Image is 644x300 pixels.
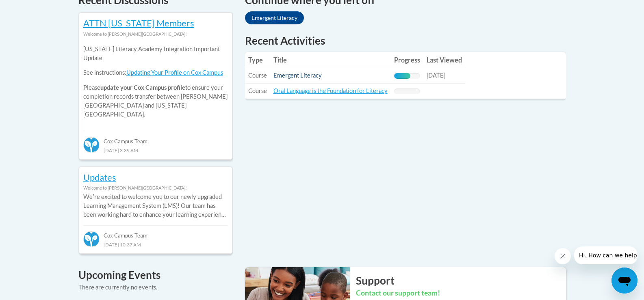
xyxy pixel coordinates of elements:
[83,225,228,240] div: Cox Campus Team
[83,231,100,247] img: Cox Campus Team
[611,268,637,294] iframe: Button to launch messaging window
[78,284,157,291] span: There are currently no events.
[83,172,116,183] a: Updates
[83,192,228,219] p: Weʹre excited to welcome you to our newly upgraded Learning Management System (LMS)! Our team has...
[83,39,228,125] div: Please to ensure your completion records transfer between [PERSON_NAME][GEOGRAPHIC_DATA] and [US_...
[273,72,322,79] a: Emergent Literacy
[248,72,267,79] span: Course
[427,72,445,79] span: [DATE]
[245,33,566,48] h1: Recent Activities
[5,6,66,12] span: Hi. How can we help?
[83,131,228,145] div: Cox Campus Team
[356,273,566,288] h2: Support
[356,288,566,298] h3: Contact our support team!
[83,45,228,63] p: [US_STATE] Literacy Academy Integration Important Update
[273,87,388,94] a: Oral Language is the Foundation for Literacy
[245,52,270,68] th: Type
[394,73,410,79] div: Progress, %
[78,267,233,283] h4: Upcoming Events
[270,52,391,68] th: Title
[574,246,637,264] iframe: Message from company
[83,146,228,155] div: [DATE] 3:39 AM
[391,52,423,68] th: Progress
[83,240,228,249] div: [DATE] 10:37 AM
[83,30,228,39] div: Welcome to [PERSON_NAME][GEOGRAPHIC_DATA]!
[555,248,571,264] iframe: Close message
[126,69,223,76] a: Updating Your Profile on Cox Campus
[83,137,100,153] img: Cox Campus Team
[248,87,267,94] span: Course
[83,68,228,77] p: See instructions:
[245,11,304,24] a: Emergent Literacy
[423,52,465,68] th: Last Viewed
[83,183,228,192] div: Welcome to [PERSON_NAME][GEOGRAPHIC_DATA]!
[83,17,194,28] a: ATTN [US_STATE] Members
[100,84,185,91] b: update your Cox Campus profile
